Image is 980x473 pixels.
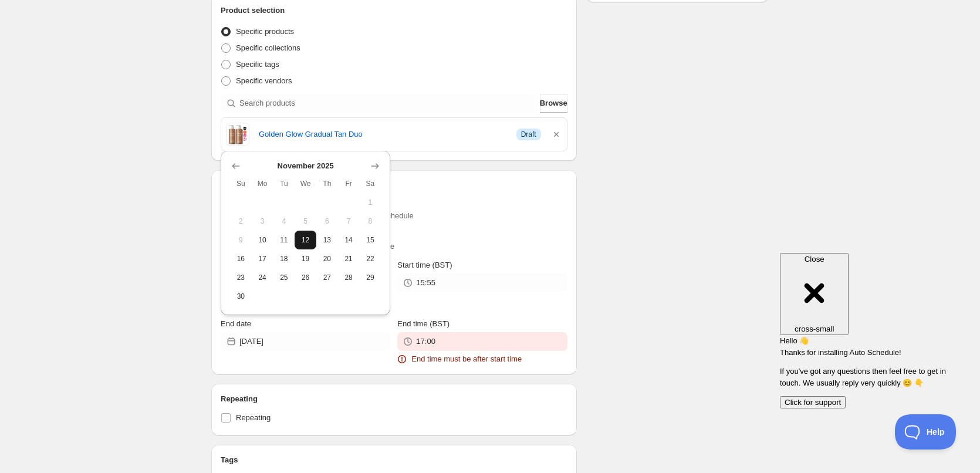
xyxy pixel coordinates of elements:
th: Monday [252,174,273,193]
button: Saturday November 1 2025 [360,193,381,212]
button: Saturday November 22 2025 [360,249,381,268]
button: Friday November 21 2025 [338,249,360,268]
span: Specific tags [236,60,279,69]
span: 20 [321,254,333,263]
span: 23 [235,273,247,282]
button: Wednesday November 19 2025 [295,249,316,268]
a: Golden Glow Gradual Tan Duo [259,129,507,140]
button: Sunday November 30 2025 [230,287,252,306]
span: 11 [278,235,290,245]
span: End date [221,319,251,328]
span: 22 [364,254,377,263]
span: 2 [235,217,247,226]
span: 18 [278,254,290,263]
span: Fr [343,179,355,188]
h2: Product selection [221,5,567,16]
button: Thursday November 13 2025 [316,231,338,249]
span: Draft [521,130,536,139]
span: 30 [235,292,247,301]
button: Browse [540,94,567,113]
iframe: Help Scout Beacon - Messages and Notifications [774,240,963,414]
span: Repeating [236,413,271,422]
button: Show next month, December 2025 [367,158,383,174]
span: 10 [256,235,269,245]
h2: Repeating [221,393,567,405]
span: 8 [364,217,377,226]
button: Sunday November 9 2025 [230,231,252,249]
th: Thursday [316,174,338,193]
th: Saturday [360,174,381,193]
button: Thursday November 27 2025 [316,268,338,287]
span: Specific vendors [236,76,292,85]
span: 28 [343,273,355,282]
button: Monday November 17 2025 [252,249,273,268]
iframe: Help Scout Beacon - Open [895,414,957,450]
span: 21 [343,254,355,263]
button: Wednesday November 26 2025 [295,268,316,287]
span: 29 [364,273,377,282]
button: Thursday November 6 2025 [316,212,338,231]
h2: Active dates [221,180,567,191]
span: 24 [256,273,269,282]
button: Monday November 3 2025 [252,212,273,231]
span: Tu [278,179,290,188]
button: Monday November 24 2025 [252,268,273,287]
h2: Tags [221,454,567,466]
span: 14 [343,235,355,245]
span: 12 [299,235,312,245]
span: 17 [256,254,269,263]
span: Specific collections [236,43,300,52]
th: Wednesday [295,174,316,193]
span: Specific products [236,27,294,36]
button: Show previous month, October 2025 [228,158,244,174]
button: Saturday November 15 2025 [360,231,381,249]
span: 13 [321,235,333,245]
span: Start time (BST) [397,261,452,269]
th: Tuesday [273,174,295,193]
button: Sunday November 23 2025 [230,268,252,287]
button: Saturday November 8 2025 [360,212,381,231]
button: Tuesday November 4 2025 [273,212,295,231]
button: Tuesday November 25 2025 [273,268,295,287]
button: Wednesday November 12 2025 [295,231,316,249]
span: 15 [364,235,377,245]
button: Tuesday November 11 2025 [273,231,295,249]
span: Mo [256,179,269,188]
span: 26 [299,273,312,282]
span: Su [235,179,247,188]
span: Sa [364,179,377,188]
span: 4 [278,217,290,226]
span: Th [321,179,333,188]
button: Monday November 10 2025 [252,231,273,249]
span: 25 [278,273,290,282]
button: Friday November 28 2025 [338,268,360,287]
span: We [299,179,312,188]
span: 3 [256,217,269,226]
button: Thursday November 20 2025 [316,249,338,268]
button: Wednesday November 5 2025 [295,212,316,231]
span: 19 [299,254,312,263]
button: Sunday November 16 2025 [230,249,252,268]
span: 6 [321,217,333,226]
span: 27 [321,273,333,282]
button: Saturday November 29 2025 [360,268,381,287]
span: 1 [364,198,377,207]
button: Tuesday November 18 2025 [273,249,295,268]
span: 16 [235,254,247,263]
th: Sunday [230,174,252,193]
span: 7 [343,217,355,226]
span: End time must be after start time [411,353,522,365]
th: Friday [338,174,360,193]
span: 9 [235,235,247,245]
button: Friday November 14 2025 [338,231,360,249]
span: Browse [540,97,567,109]
span: End time (BST) [397,319,450,328]
button: Friday November 7 2025 [338,212,360,231]
span: 5 [299,217,312,226]
button: Sunday November 2 2025 [230,212,252,231]
input: Search products [239,94,538,113]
